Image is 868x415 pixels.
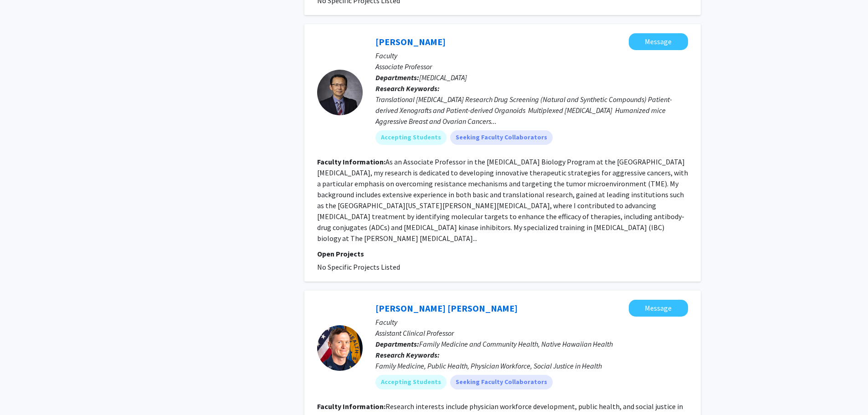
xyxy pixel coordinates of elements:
span: No Specific Projects Listed [317,262,400,272]
p: Assistant Clinical Professor [375,328,688,338]
a: [PERSON_NAME] [PERSON_NAME] [375,302,518,314]
p: Associate Professor [375,61,688,72]
div: Translational [MEDICAL_DATA] Research Drug Screening (Natural and Synthetic Compounds) Patient-de... [375,94,688,127]
b: Faculty Information: [317,402,385,411]
b: Research Keywords: [375,84,440,93]
button: Message Nash Witten [629,300,688,317]
span: [MEDICAL_DATA] [419,73,467,82]
b: Research Keywords: [375,350,440,359]
b: Departments: [375,339,419,348]
b: Departments: [375,73,419,82]
b: Faculty Information: [317,157,385,166]
span: Family Medicine and Community Health, Native Hawaiian Health [419,339,613,348]
div: Family Medicine, Public Health, Physician Workforce, Social Justice in Health [375,360,688,371]
p: Open Projects [317,248,688,259]
mat-chip: Seeking Faculty Collaborators [450,130,553,145]
p: Faculty [375,317,688,328]
p: Faculty [375,50,688,61]
a: [PERSON_NAME] [375,36,446,47]
mat-chip: Accepting Students [375,375,447,389]
mat-chip: Seeking Faculty Collaborators [450,375,553,389]
iframe: Chat [7,374,39,408]
mat-chip: Accepting Students [375,130,447,145]
button: Message Jangsoon Lee [629,33,688,50]
fg-read-more: As an Associate Professor in the [MEDICAL_DATA] Biology Program at the [GEOGRAPHIC_DATA][MEDICAL_... [317,157,688,243]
